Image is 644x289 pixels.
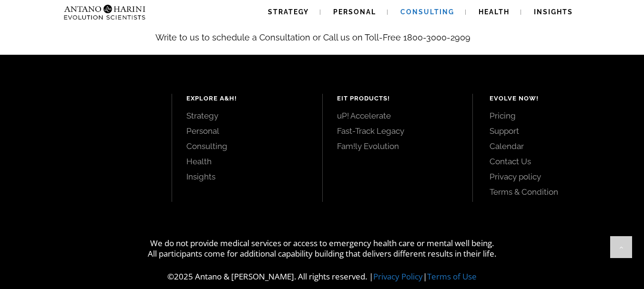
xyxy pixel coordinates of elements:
a: Support [490,126,623,136]
h4: Evolve Now! [490,94,623,103]
a: Calendar [490,141,623,151]
a: Personal [186,126,307,136]
a: Fast-Track Legacy [337,126,458,136]
a: Privacy policy [490,171,623,182]
a: Pricing [490,110,623,121]
span: Personal [333,8,376,16]
a: Strategy [186,110,307,121]
span: Consulting [400,8,454,16]
a: Contact Us [490,156,623,167]
a: uP! Accelerate [337,110,458,121]
span: Write to us to schedule a Consultation or Call us on Toll-Free 1800-3000-2909 [155,32,470,42]
a: Terms of Use [427,271,477,282]
a: Fam!ly Evolution [337,141,458,151]
span: Health [479,8,510,16]
h4: EIT Products! [337,94,458,103]
span: Strategy [268,8,309,16]
span: Insights [534,8,573,16]
h4: Explore A&H! [186,94,307,103]
a: Terms & Condition [490,187,623,197]
a: Privacy Policy [373,271,423,282]
a: Consulting [186,141,307,151]
a: Health [186,156,307,167]
a: Insights [186,171,307,182]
